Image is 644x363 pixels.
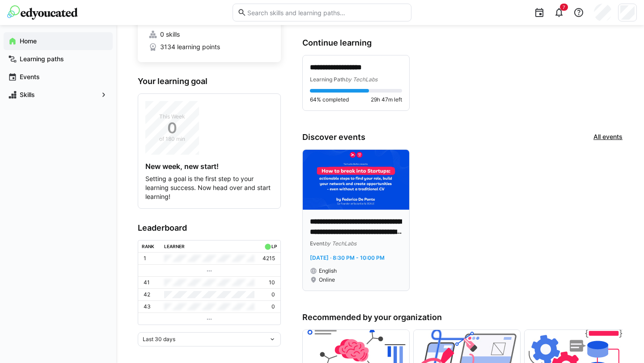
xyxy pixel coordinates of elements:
span: Event [310,240,324,247]
span: by TechLabs [345,76,377,83]
input: Search skills and learning paths… [246,8,407,17]
p: 0 [271,291,275,298]
p: 43 [144,303,151,310]
p: 42 [144,291,150,298]
span: 0 skills [160,30,180,39]
h4: New week, new start! [145,162,273,171]
h3: Discover events [302,132,365,142]
a: 0 skills [148,30,270,39]
h3: Your learning goal [138,76,281,86]
span: English [319,267,337,274]
p: 1 [144,255,146,262]
h3: Recommended by your organization [302,312,623,322]
span: Online [319,276,335,283]
p: Setting a goal is the first step to your learning success. Now head over and start learning! [145,174,273,201]
span: Learning Path [310,76,345,83]
p: 41 [144,279,150,286]
p: 4215 [263,255,275,262]
span: 64% completed [310,96,349,103]
p: 10 [269,279,275,286]
span: 3134 learning points [160,42,220,51]
div: Learner [164,244,185,249]
a: All events [593,132,623,142]
div: Rank [142,244,154,249]
span: 29h 47m left [371,96,402,103]
span: Last 30 days [143,336,175,343]
p: 0 [271,303,275,310]
span: [DATE] · 8:30 PM - 10:00 PM [310,254,385,261]
h3: Leaderboard [138,223,281,233]
h3: Continue learning [302,38,623,48]
span: 7 [563,4,565,10]
img: image [303,150,409,210]
span: by TechLabs [324,240,356,247]
div: LP [271,244,277,249]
